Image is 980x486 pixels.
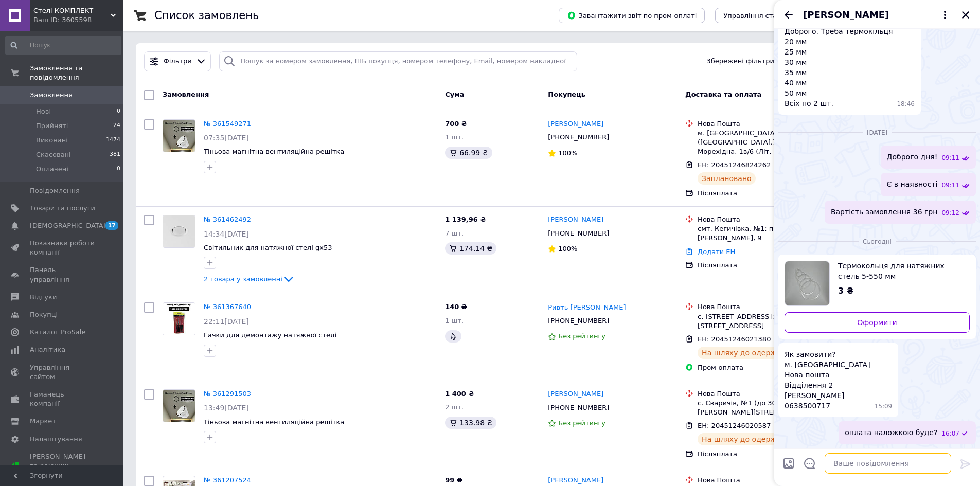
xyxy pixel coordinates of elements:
span: ЕН: 20451246020587 [698,422,771,429]
span: 700 ₴ [445,120,467,128]
span: Відгуки [30,293,57,302]
span: Як замовити? м. [GEOGRAPHIC_DATA] Нова пошта Відділення 2 [PERSON_NAME] 0638500717 [785,349,870,411]
span: Прийняті [36,121,68,131]
span: 18:46 08.09.2025 [897,100,915,109]
div: Нова Пошта [698,389,842,399]
a: Переглянути товар [785,261,970,306]
a: № 361549271 [204,120,251,128]
span: 24 [113,121,120,131]
div: смт. Кегичівка, №1: пров. [PERSON_NAME], 9 [698,224,842,243]
div: [PHONE_NUMBER] [546,131,611,144]
a: Тіньова магнітна вентиляційна решітка [204,418,344,426]
input: Пошук [5,36,121,55]
span: 0 [117,165,120,174]
span: 100% [558,149,577,157]
span: Збережені фільтри: [706,57,776,66]
span: [DATE] [863,129,892,137]
button: Завантажити звіт по пром-оплаті [559,8,705,23]
div: Нова Пошта [698,476,842,485]
span: 16:07 12.09.2025 [941,429,959,438]
span: Тіньова магнітна вентиляційна решітка [204,148,344,155]
button: Відкрити шаблони відповідей [803,457,816,470]
span: 09:12 09.09.2025 [941,209,959,218]
span: Доставка та оплата [685,91,761,98]
span: 1 139,96 ₴ [445,215,486,223]
a: Фото товару [163,215,195,248]
span: 14:34[DATE] [204,230,249,238]
div: [PHONE_NUMBER] [546,401,611,415]
a: Фото товару [163,302,195,335]
span: Панель управління [30,265,95,284]
a: [PERSON_NAME] [548,389,603,399]
span: Стелі КОМПЛЕКТ [33,6,111,15]
span: 1474 [106,136,120,145]
span: 2 товара у замовленні [204,275,282,283]
button: Назад [782,9,795,21]
span: 13:49[DATE] [204,404,249,412]
span: Нові [36,107,51,116]
span: 99 ₴ [445,476,462,484]
span: Доброго. Треба термокільця 20 мм 25 мм 30 мм 35 мм 40 мм 50 мм Всіх по 2 шт. [785,26,893,109]
span: Показники роботи компанії [30,239,95,257]
div: с. [STREET_ADDRESS]: вул. [STREET_ADDRESS] [698,312,842,331]
span: 2 шт. [445,403,464,411]
a: Ривть [PERSON_NAME] [548,303,626,313]
span: Управління сайтом [30,363,95,382]
span: Скасовані [36,150,71,159]
span: 1 шт. [445,133,464,141]
a: Фото товару [163,119,195,152]
span: 0 [117,107,120,116]
div: [PHONE_NUMBER] [546,314,611,328]
span: Замовлення [163,91,209,98]
div: 09.09.2025 [778,127,976,137]
span: Маркет [30,417,56,426]
a: Світильник для натяжної стелі gx53 [204,244,332,251]
div: На шляху до одержувача [698,347,803,359]
span: 22:11[DATE] [204,317,249,326]
span: ЕН: 20451246824262 [698,161,771,169]
span: 1 шт. [445,317,464,325]
div: На шляху до одержувача [698,433,803,445]
a: № 361367640 [204,303,251,311]
span: Доброго дня! [887,152,938,163]
div: Післяплата [698,261,842,270]
span: [DEMOGRAPHIC_DATA] [30,221,106,230]
span: Без рейтингу [558,332,605,340]
div: с. Сваричів, №1 (до 30 кг): вул. [PERSON_NAME][STREET_ADDRESS] [698,399,842,417]
div: Заплановано [698,172,756,185]
div: Нова Пошта [698,302,842,312]
h1: Список замовлень [154,9,259,22]
div: [PHONE_NUMBER] [546,227,611,240]
img: Фото товару [163,215,195,247]
span: Повідомлення [30,186,80,195]
span: Термокольця для натяжних стель 5-550 мм [838,261,961,281]
div: 174.14 ₴ [445,242,496,255]
div: 66.99 ₴ [445,147,492,159]
span: Сьогодні [859,238,896,246]
a: [PERSON_NAME] [548,215,603,225]
span: Управління статусами [723,12,802,20]
span: 1 400 ₴ [445,390,474,398]
a: № 361207524 [204,476,251,484]
div: 12.09.2025 [778,236,976,246]
span: Завантажити звіт по пром-оплаті [567,11,697,20]
img: Фото товару [163,303,195,335]
input: Пошук за номером замовлення, ПІБ покупця, номером телефону, Email, номером накладної [219,51,577,71]
a: Фото товару [163,389,195,422]
div: Пром-оплата [698,363,842,372]
span: 07:35[DATE] [204,134,249,142]
a: Гачки для демонтажу натяжної стелі [204,331,336,339]
a: Додати ЕН [698,248,735,256]
span: Аналітика [30,345,65,354]
div: Нова Пошта [698,119,842,129]
button: [PERSON_NAME] [803,8,951,22]
span: Покупці [30,310,58,319]
button: Управління статусами [715,8,810,23]
span: Вартість замовлення 36 грн [831,207,937,218]
a: Оформити [785,312,970,333]
span: 17 [105,221,118,230]
span: Покупець [548,91,585,98]
span: Товари та послуги [30,204,95,213]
